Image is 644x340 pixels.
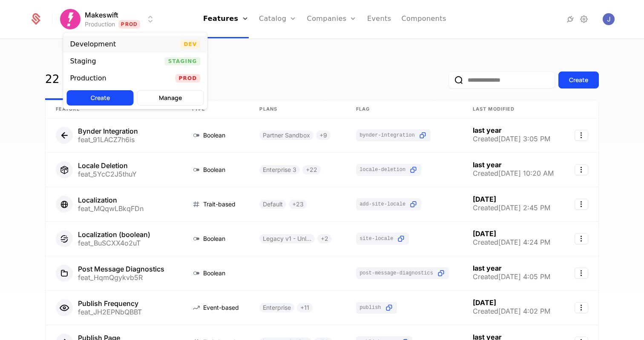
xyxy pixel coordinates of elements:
[70,75,106,82] div: Production
[70,41,116,48] div: Development
[575,302,588,313] button: Select action
[67,90,134,106] button: Create
[575,130,588,141] button: Select action
[63,32,208,109] div: Select environment
[175,74,201,83] span: Prod
[575,268,588,279] button: Select action
[575,233,588,244] button: Select action
[575,199,588,210] button: Select action
[165,57,201,66] span: Staging
[137,90,204,106] button: Manage
[180,40,200,49] span: Dev
[70,58,96,65] div: Staging
[575,164,588,175] button: Select action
